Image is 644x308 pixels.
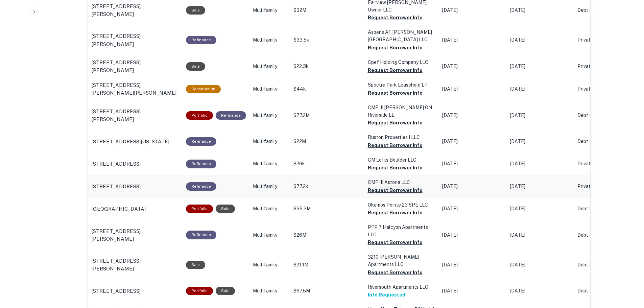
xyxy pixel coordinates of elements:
[368,283,435,291] p: Riversouth Apartments LLC
[91,205,146,213] p: [GEOGRAPHIC_DATA]
[186,287,213,295] div: This is a portfolio loan with 2 properties
[293,287,361,294] p: $67.5M
[293,232,361,239] p: $26M
[577,138,631,145] p: Debt Fund
[216,111,246,120] div: This loan purpose was for refinancing
[610,254,644,286] iframe: Chat Widget
[91,183,141,191] p: [STREET_ADDRESS]
[253,86,287,93] p: Multifamily
[91,2,179,18] a: [STREET_ADDRESS][PERSON_NAME]
[186,85,221,93] div: This loan purpose was for construction
[91,160,179,168] a: [STREET_ADDRESS]
[368,66,423,74] button: Request Borrower Info
[253,7,287,14] p: Multifamily
[510,7,571,14] p: [DATE]
[368,164,423,172] button: Request Borrower Info
[577,37,631,44] p: Private Money
[368,104,435,119] p: CMF III [PERSON_NAME] ON Riverside LL
[253,160,287,167] p: Multifamily
[368,14,423,22] button: Request Borrower Info
[186,231,216,239] div: This loan purpose was for refinancing
[91,32,179,48] a: [STREET_ADDRESS][PERSON_NAME]
[577,86,631,93] p: Private Money
[253,261,287,268] p: Multifamily
[442,205,503,212] p: [DATE]
[510,232,571,239] p: [DATE]
[253,183,287,190] p: Multifamily
[510,287,571,294] p: [DATE]
[510,86,571,93] p: [DATE]
[577,112,631,119] p: Debt Fund
[368,44,423,52] button: Request Borrower Info
[442,63,503,70] p: [DATE]
[216,205,235,213] div: Sale
[577,63,631,70] p: Private Money
[216,287,235,295] div: Sale
[293,183,361,190] p: $77.2k
[91,287,179,295] a: [STREET_ADDRESS]
[91,160,141,168] p: [STREET_ADDRESS]
[510,261,571,268] p: [DATE]
[293,37,361,44] p: $33.5k
[186,261,205,269] div: Sale
[91,108,179,123] a: [STREET_ADDRESS][PERSON_NAME]
[577,205,631,212] p: Debt Fund
[577,183,631,190] p: Private Money
[368,81,435,89] p: Spectra Park Leasehold LP
[91,138,169,146] p: [STREET_ADDRESS][US_STATE]
[368,58,435,66] p: Cpef Holding Company LLC
[91,205,179,213] a: [GEOGRAPHIC_DATA]
[91,257,179,273] a: [STREET_ADDRESS][PERSON_NAME]
[186,160,216,168] div: This loan purpose was for refinancing
[442,7,503,14] p: [DATE]
[293,86,361,93] p: $44k
[186,6,205,15] div: Sale
[91,227,179,243] a: [STREET_ADDRESS][PERSON_NAME]
[368,156,435,164] p: CM Lofts Boulder LLC
[186,111,213,120] div: This is a portfolio loan with 2 properties
[368,253,435,268] p: 3210 [PERSON_NAME] Apartments LLC
[577,232,631,239] p: Debt Fund
[442,183,503,190] p: [DATE]
[510,63,571,70] p: [DATE]
[186,182,216,191] div: This loan purpose was for refinancing
[510,37,571,44] p: [DATE]
[442,37,503,44] p: [DATE]
[253,232,287,239] p: Multifamily
[253,287,287,294] p: Multifamily
[293,160,361,167] p: $26k
[368,89,423,97] button: Request Borrower Info
[368,238,423,246] button: Request Borrower Info
[253,205,287,212] p: Multifamily
[253,63,287,70] p: Multifamily
[186,62,205,71] div: Sale
[368,134,435,141] p: Ruston Properties I LLC
[442,86,503,93] p: [DATE]
[577,287,631,294] p: Debt Fund
[368,291,405,299] button: Info Requested
[510,160,571,167] p: [DATE]
[91,81,179,97] a: [STREET_ADDRESS][PERSON_NAME][PERSON_NAME]
[368,209,423,217] button: Request Borrower Info
[91,58,179,74] p: [STREET_ADDRESS][PERSON_NAME]
[442,287,503,294] p: [DATE]
[510,138,571,145] p: [DATE]
[368,186,423,194] button: Request Borrower Info
[510,183,571,190] p: [DATE]
[186,36,216,44] div: This loan purpose was for refinancing
[577,7,631,14] p: Debt Fund
[253,112,287,119] p: Multifamily
[368,28,435,43] p: Aspens AT [PERSON_NAME][GEOGRAPHIC_DATA] LLC
[293,63,361,70] p: $22.3k
[442,160,503,167] p: [DATE]
[368,201,435,209] p: Okemos Pointe 23 SPE LLC
[293,205,361,212] p: $35.3M
[442,138,503,145] p: [DATE]
[577,160,631,167] p: Private Money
